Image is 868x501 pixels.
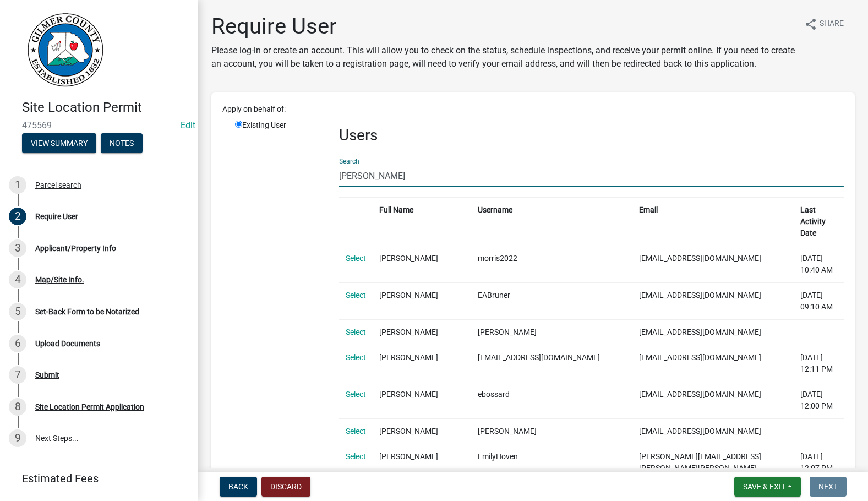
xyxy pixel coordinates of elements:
wm-modal-confirm: Edit Application Number [181,120,195,130]
td: [DATE] 12:00 PM [794,382,844,418]
button: Notes [101,133,143,153]
div: 1 [9,176,26,194]
a: Select [346,328,366,336]
div: Apply on behalf of: [214,104,852,115]
td: [PERSON_NAME] [373,282,471,319]
p: Please log-in or create an account. This will allow you to check on the status, schedule inspecti... [211,44,795,70]
td: [DATE] 12:11 PM [794,345,844,382]
td: EmilyHoven [471,444,632,492]
div: 8 [9,398,26,416]
button: shareShare [795,13,853,35]
td: EABruner [471,282,632,319]
td: [DATE] 09:10 AM [794,282,844,319]
button: Next [810,477,847,497]
div: 2 [9,208,26,225]
td: [PERSON_NAME] [471,319,632,345]
div: Parcel search [35,181,81,189]
th: Last Activity Date [794,197,844,246]
td: [PERSON_NAME] [373,246,471,282]
td: ebossard [471,382,632,418]
td: [DATE] 12:07 PM [794,444,844,492]
img: Gilmer County, Georgia [22,12,105,88]
h4: Site Location Permit [22,100,189,116]
a: Select [346,452,366,461]
a: Edit [181,120,195,130]
a: Estimated Fees [9,467,181,489]
td: [EMAIL_ADDRESS][DOMAIN_NAME] [632,246,794,282]
td: [DATE] 10:40 AM [794,246,844,282]
div: Site Location Permit Application [35,403,144,411]
div: 6 [9,335,26,352]
h3: Users [339,126,844,145]
div: Map/Site Info. [35,276,84,284]
button: Back [220,477,257,497]
a: Select [346,390,366,399]
td: [PERSON_NAME] [373,382,471,418]
td: [EMAIL_ADDRESS][DOMAIN_NAME] [632,345,794,382]
div: Set-Back Form to be Notarized [35,308,139,315]
a: Select [346,291,366,299]
div: 9 [9,429,26,447]
wm-modal-confirm: Summary [22,139,96,148]
a: Select [346,427,366,435]
div: Require User [35,213,78,220]
td: [EMAIL_ADDRESS][DOMAIN_NAME] [632,282,794,319]
span: Save & Exit [743,482,785,491]
button: View Summary [22,133,96,153]
a: Select [346,353,366,362]
td: [PERSON_NAME] [373,418,471,444]
div: Applicant/Property Info [35,244,116,252]
button: Discard [261,477,310,497]
td: [EMAIL_ADDRESS][DOMAIN_NAME] [632,382,794,418]
button: Save & Exit [734,477,801,497]
div: Upload Documents [35,340,100,347]
th: Username [471,197,632,246]
td: [PERSON_NAME][EMAIL_ADDRESS][PERSON_NAME][PERSON_NAME][DOMAIN_NAME] [632,444,794,492]
span: Back [228,482,248,491]
td: [PERSON_NAME] [373,444,471,492]
div: 7 [9,366,26,384]
td: morris2022 [471,246,632,282]
a: Select [346,254,366,263]
div: 5 [9,303,26,320]
div: 3 [9,239,26,257]
td: [EMAIL_ADDRESS][DOMAIN_NAME] [632,319,794,345]
td: [EMAIL_ADDRESS][DOMAIN_NAME] [471,345,632,382]
span: 475569 [22,120,176,130]
i: share [804,18,817,31]
td: [EMAIL_ADDRESS][DOMAIN_NAME] [632,418,794,444]
span: Next [818,482,838,491]
th: Email [632,197,794,246]
div: Submit [35,371,59,379]
wm-modal-confirm: Notes [101,139,143,148]
td: [PERSON_NAME] [471,418,632,444]
td: [PERSON_NAME] [373,345,471,382]
h1: Require User [211,13,795,40]
th: Full Name [373,197,471,246]
td: [PERSON_NAME] [373,319,471,345]
div: 4 [9,271,26,288]
span: Share [820,18,844,31]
